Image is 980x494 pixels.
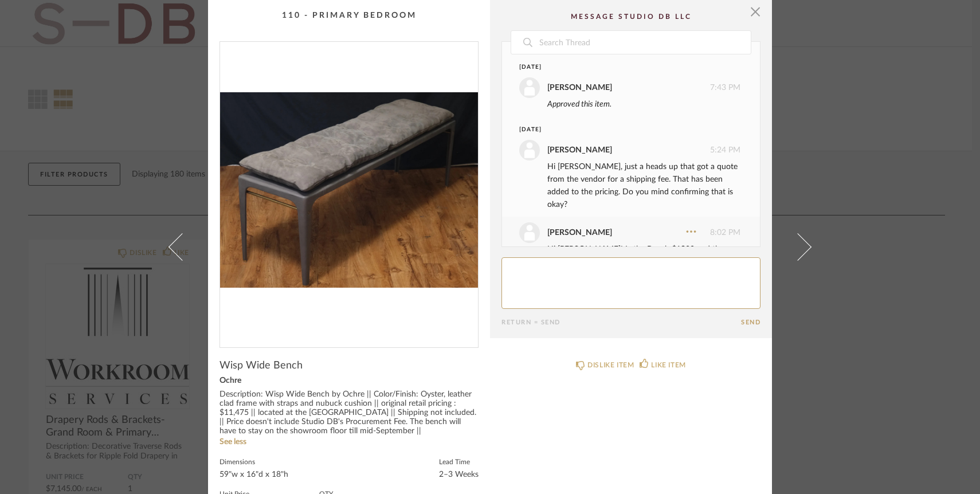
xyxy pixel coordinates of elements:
[547,243,740,281] div: Hi [PERSON_NAME]! Is the Bench $1900 and the total price $2068 (so shipping is $168)? If that's t...
[741,319,761,326] button: Send
[547,226,612,239] div: [PERSON_NAME]
[439,471,479,480] div: 2–3 Weeks
[219,359,303,372] span: Wisp Wide Bench
[219,457,288,466] label: Dimensions
[220,42,478,338] img: 14c58895-2831-4ab9-9425-6925083a9f78_1000x1000.jpg
[439,457,479,466] label: Lead Time
[547,144,612,156] div: [PERSON_NAME]
[519,140,740,160] div: 5:24 PM
[501,319,741,326] div: Return = Send
[547,81,612,94] div: [PERSON_NAME]
[219,471,288,480] div: 59"w x 16"d x 18"h
[220,42,478,338] div: 0
[651,359,685,371] div: LIKE ITEM
[547,98,740,111] div: Approved this item.
[547,160,740,211] div: Hi [PERSON_NAME], just a heads up that got a quote from the vendor for a shipping fee. That has b...
[219,438,246,446] a: See less
[219,377,479,386] div: Ochre
[519,126,719,134] div: [DATE]
[519,222,740,243] div: 8:02 PM
[219,390,479,436] div: Description: Wisp Wide Bench by Ochre || Color/Finish: Oyster, leather clad frame with straps and...
[538,31,751,54] input: Search Thread
[519,63,719,72] div: [DATE]
[587,359,634,371] div: DISLIKE ITEM
[519,77,740,98] div: 7:43 PM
